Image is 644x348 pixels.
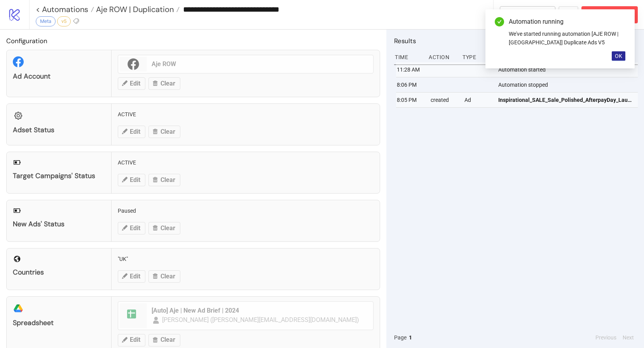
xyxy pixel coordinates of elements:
[36,16,56,26] div: Meta
[394,50,422,65] div: Time
[498,93,634,107] a: Inspirational_SALE_Sale_Polished_AfterpayDay_Launch_DPA_Catalogue - Product Set_20250814_Automati...
[394,36,638,46] h2: Results
[396,93,424,107] div: 8:05 PM
[500,6,556,23] button: To Builder
[396,77,424,92] div: 8:06 PM
[407,333,414,342] button: 1
[615,53,622,59] span: OK
[464,93,492,107] div: Ad
[498,96,634,104] span: Inspirational_SALE_Sale_Polished_AfterpayDay_Launch_DPA_Catalogue - Product Set_20250814_Automati...
[620,333,636,342] button: Next
[57,16,71,26] div: v5
[394,333,407,342] span: Page
[509,17,625,26] div: Automation running
[558,6,578,23] button: ...
[593,333,619,342] button: Previous
[497,77,640,92] div: Automation stopped
[94,4,174,14] span: Aje ROW | Duplication
[612,51,625,61] button: OK
[430,93,458,107] div: created
[581,6,638,23] button: Abort Run
[509,30,625,47] div: We've started running automation [AJE ROW | [GEOGRAPHIC_DATA]] Duplicate Ads V5
[495,17,504,26] span: check-circle
[462,50,490,65] div: Type
[36,5,94,13] a: < Automations
[94,5,180,13] a: Aje ROW | Duplication
[6,36,380,46] h2: Configuration
[396,62,424,77] div: 11:28 AM
[428,50,456,65] div: Action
